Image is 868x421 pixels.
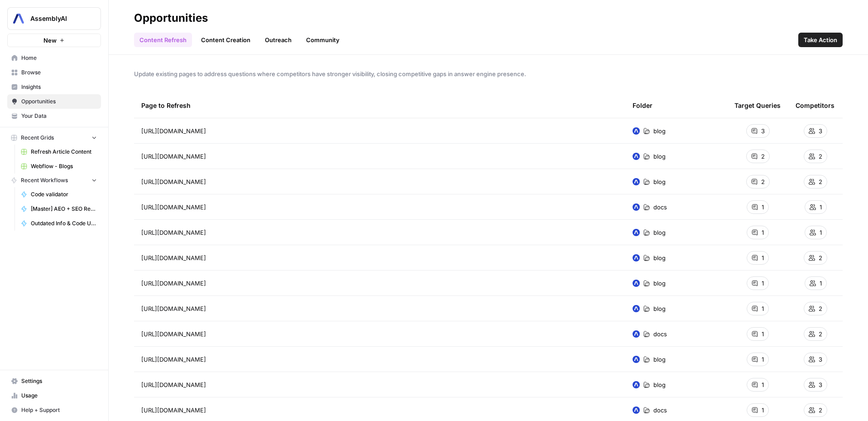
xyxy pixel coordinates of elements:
[820,203,822,212] span: 1
[633,280,640,287] img: ignhbrxz14c4284h0w2j1irtrgkv
[7,374,101,388] a: Settings
[21,54,97,62] span: Home
[653,228,666,237] span: blog
[134,69,843,78] span: Update existing pages to address questions where competitors have stronger visibility, closing co...
[259,33,297,47] a: Outreach
[820,228,822,237] span: 1
[819,329,822,339] span: 2
[819,304,822,313] span: 2
[21,68,97,77] span: Browse
[141,177,206,186] span: [URL][DOMAIN_NAME]
[761,152,765,161] span: 2
[134,33,192,47] a: Content Refresh
[633,229,640,236] img: ignhbrxz14c4284h0w2j1irtrgkv
[762,253,764,262] span: 1
[734,93,781,118] div: Target Queries
[819,406,822,415] span: 2
[796,93,834,118] div: Competitors
[141,304,206,313] span: [URL][DOMAIN_NAME]
[653,203,667,212] span: docs
[31,148,97,156] span: Refresh Article Content
[141,228,206,237] span: [URL][DOMAIN_NAME]
[762,406,764,415] span: 1
[819,355,822,364] span: 3
[141,406,206,415] span: [URL][DOMAIN_NAME]
[762,380,764,389] span: 1
[633,254,640,261] img: ignhbrxz14c4284h0w2j1irtrgkv
[141,203,206,212] span: [URL][DOMAIN_NAME]
[141,253,206,262] span: [URL][DOMAIN_NAME]
[633,381,640,388] img: ignhbrxz14c4284h0w2j1irtrgkv
[7,131,101,145] button: Recent Grids
[762,329,764,339] span: 1
[819,126,822,135] span: 3
[804,35,837,44] span: Take Action
[633,305,640,312] img: ignhbrxz14c4284h0w2j1irtrgkv
[21,392,97,400] span: Usage
[653,406,667,415] span: docs
[21,112,97,120] span: Your Data
[761,177,765,186] span: 2
[653,380,666,389] span: blog
[633,203,640,211] img: ignhbrxz14c4284h0w2j1irtrgkv
[31,190,97,198] span: Code validator
[141,279,206,288] span: [URL][DOMAIN_NAME]
[141,355,206,364] span: [URL][DOMAIN_NAME]
[633,153,640,160] img: ignhbrxz14c4284h0w2j1irtrgkv
[7,80,101,94] a: Insights
[21,83,97,91] span: Insights
[633,406,640,414] img: ignhbrxz14c4284h0w2j1irtrgkv
[653,304,666,313] span: blog
[196,33,256,47] a: Content Creation
[7,51,101,65] a: Home
[653,355,666,364] span: blog
[141,152,206,161] span: [URL][DOMAIN_NAME]
[7,34,101,47] button: New
[633,330,640,338] img: ignhbrxz14c4284h0w2j1irtrgkv
[7,94,101,109] a: Opportunities
[21,406,97,414] span: Help + Support
[653,177,666,186] span: blog
[762,355,764,364] span: 1
[819,152,822,161] span: 2
[633,93,652,118] div: Folder
[820,279,822,288] span: 1
[762,228,764,237] span: 1
[30,14,85,23] span: AssemblyAI
[21,134,54,142] span: Recent Grids
[819,253,822,262] span: 2
[633,356,640,363] img: ignhbrxz14c4284h0w2j1irtrgkv
[141,329,206,339] span: [URL][DOMAIN_NAME]
[7,403,101,417] button: Help + Support
[7,7,101,30] button: Workspace: AssemblyAI
[7,174,101,187] button: Recent Workflows
[653,152,666,161] span: blog
[653,253,666,262] span: blog
[798,33,843,47] button: Take Action
[17,145,101,159] a: Refresh Article Content
[762,304,764,313] span: 1
[17,159,101,174] a: Webflow - Blogs
[633,178,640,185] img: ignhbrxz14c4284h0w2j1irtrgkv
[141,93,618,118] div: Page to Refresh
[31,219,97,227] span: Outdated Info & Code Updater
[762,279,764,288] span: 1
[10,10,27,27] img: AssemblyAI Logo
[141,126,206,135] span: [URL][DOMAIN_NAME]
[819,380,822,389] span: 3
[7,388,101,403] a: Usage
[21,176,68,184] span: Recent Workflows
[21,97,97,106] span: Opportunities
[761,126,765,135] span: 3
[43,36,57,45] span: New
[653,329,667,339] span: docs
[633,127,640,135] img: ignhbrxz14c4284h0w2j1irtrgkv
[301,33,345,47] a: Community
[134,11,208,25] div: Opportunities
[21,377,97,385] span: Settings
[762,203,764,212] span: 1
[31,205,97,213] span: [Master] AEO + SEO Refresh
[31,162,97,170] span: Webflow - Blogs
[653,279,666,288] span: blog
[819,177,822,186] span: 2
